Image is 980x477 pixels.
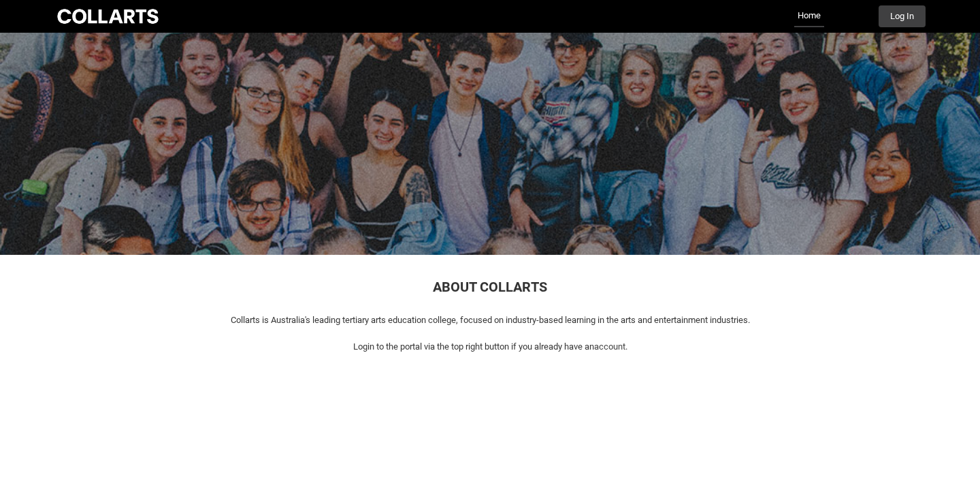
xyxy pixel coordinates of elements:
button: Log In [879,5,926,27]
span: ABOUT COLLARTS [433,279,547,295]
span: account. [594,341,627,352]
p: Collarts is Australia's leading tertiary arts education college, focused on industry-based learni... [63,313,917,327]
p: Login to the portal via the top right button if you already have an [63,340,917,354]
a: Home [794,5,824,27]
